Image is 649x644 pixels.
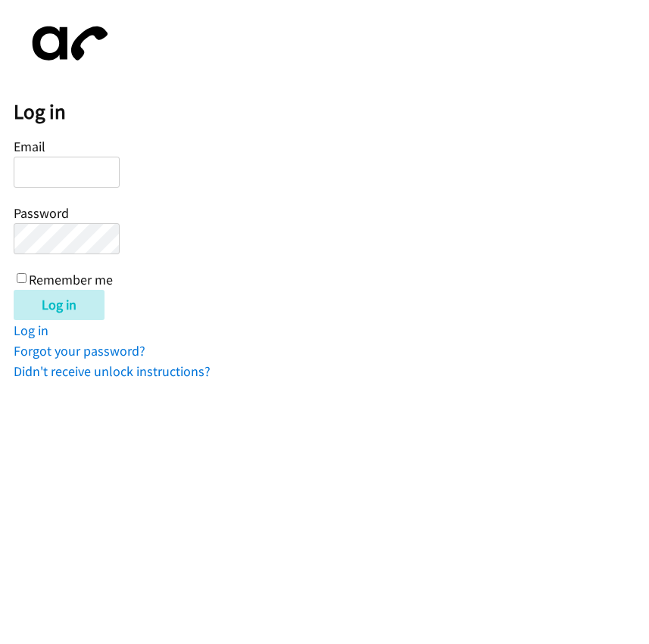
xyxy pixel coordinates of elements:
[14,14,120,73] img: aphone-8a226864a2ddd6a5e75d1ebefc011f4aa8f32683c2d82f3fb0802fe031f96514.svg
[14,99,649,125] h2: Log in
[14,290,105,320] input: Log in
[14,342,145,359] a: Forgot your password?
[14,138,45,155] label: Email
[14,204,69,222] label: Password
[14,362,211,380] a: Didn't receive unlock instructions?
[14,322,48,339] a: Log in
[29,271,113,288] label: Remember me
